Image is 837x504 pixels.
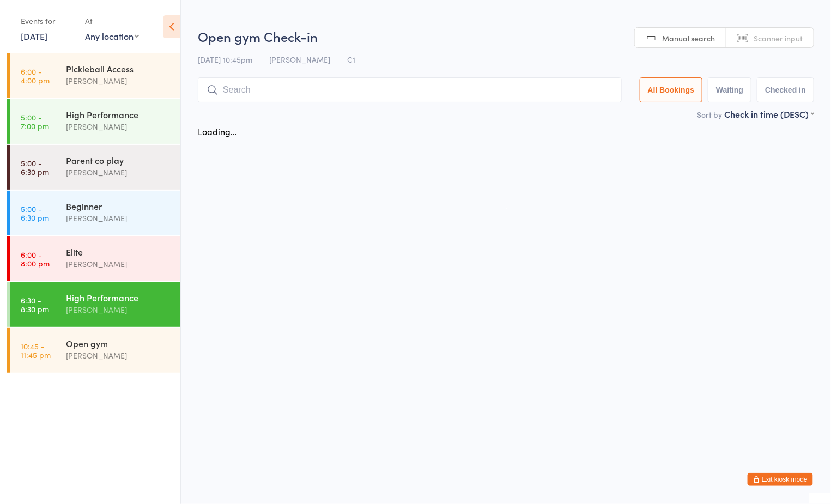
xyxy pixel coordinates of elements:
[59,108,165,120] div: High Performance
[747,33,796,44] span: Scanner input
[59,200,165,212] div: Beginner
[59,154,165,166] div: Parent co play
[14,67,43,84] time: 6:00 - 4:00 pm
[59,120,165,133] div: [PERSON_NAME]
[3,236,174,281] a: 6:00 -8:00 pmElite[PERSON_NAME]
[690,109,715,120] label: Sort by
[341,54,349,65] span: C1
[59,246,165,258] div: Elite
[14,250,43,268] time: 6:00 - 8:00 pm
[78,30,132,42] div: Any location
[14,113,43,130] time: 5:00 - 7:00 pm
[750,77,808,102] button: Checked in
[3,53,174,98] a: 6:00 -4:00 pmPickleball Access[PERSON_NAME]
[718,108,808,120] div: Check in time (DESC)
[59,166,165,179] div: [PERSON_NAME]
[3,145,174,190] a: 5:00 -6:30 pmParent co play[PERSON_NAME]
[263,54,324,65] span: [PERSON_NAME]
[59,212,165,224] div: [PERSON_NAME]
[701,77,745,102] button: Waiting
[191,125,231,137] div: Loading...
[59,303,165,316] div: [PERSON_NAME]
[59,349,165,362] div: [PERSON_NAME]
[14,12,68,30] div: Events for
[78,12,132,30] div: At
[3,99,174,144] a: 5:00 -7:00 pmHigh Performance[PERSON_NAME]
[741,473,806,486] button: Exit kiosk mode
[14,296,43,313] time: 6:30 - 8:30 pm
[191,77,615,102] input: Search
[14,30,41,42] a: [DATE]
[191,54,246,65] span: [DATE] 10:45pm
[14,204,43,222] time: 5:00 - 6:30 pm
[14,159,43,176] time: 5:00 - 6:30 pm
[191,27,808,45] h2: Open gym Check-in
[59,63,165,75] div: Pickleball Access
[59,258,165,270] div: [PERSON_NAME]
[633,77,696,102] button: All Bookings
[14,342,44,359] time: 10:45 - 11:45 pm
[3,191,174,235] a: 5:00 -6:30 pmBeginner[PERSON_NAME]
[59,75,165,87] div: [PERSON_NAME]
[59,337,165,349] div: Open gym
[3,328,174,373] a: 10:45 -11:45 pmOpen gym[PERSON_NAME]
[59,292,165,303] div: High Performance
[3,282,174,327] a: 6:30 -8:30 pmHigh Performance[PERSON_NAME]
[656,33,708,44] span: Manual search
